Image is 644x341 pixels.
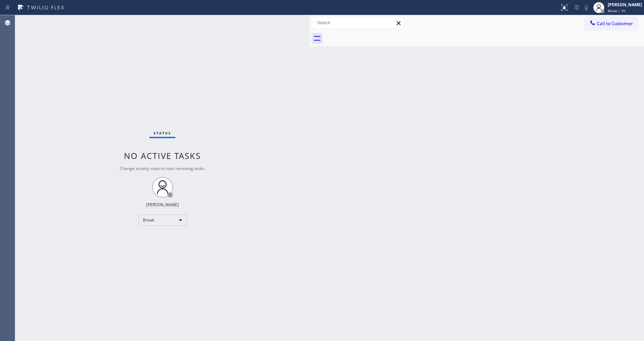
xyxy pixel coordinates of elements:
[585,17,637,30] button: Call to Customer
[608,2,642,8] div: [PERSON_NAME]
[582,3,591,12] button: Mute
[608,8,625,13] span: Break | 1h
[154,131,171,135] span: Status
[597,20,633,27] span: Call to Customer
[124,150,201,161] span: No active tasks
[138,215,187,226] div: Break
[146,202,179,208] div: [PERSON_NAME]
[312,17,404,28] input: Search
[120,165,205,171] span: Change activity state to start receiving tasks.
